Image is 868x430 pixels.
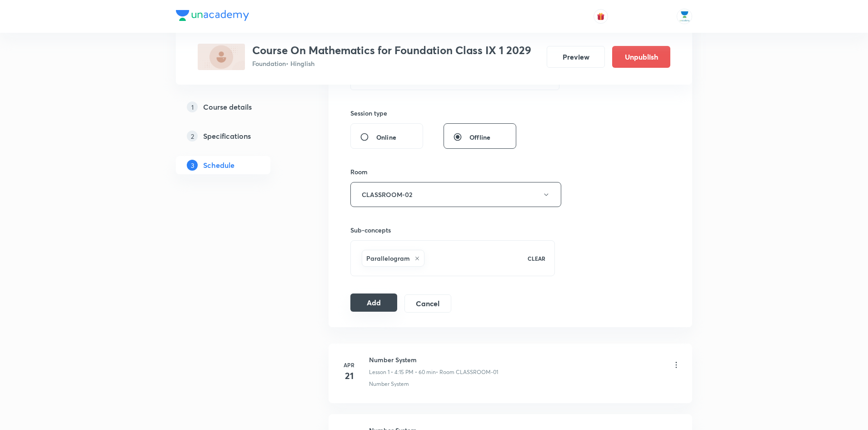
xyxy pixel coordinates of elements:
[350,225,555,235] h6: Sub-concepts
[340,361,358,369] h6: Apr
[369,380,409,388] p: Number System
[677,9,692,24] img: UnacademyRaipur Unacademy Raipur
[597,12,605,20] img: avatar
[203,101,252,112] h5: Course details
[404,294,451,313] button: Cancel
[252,44,531,57] h3: Course On Mathematics for Foundation Class IX 1 2029
[252,59,531,68] p: Foundation • Hinglish
[436,368,498,376] p: • Room CLASSROOM-01
[350,167,368,177] h6: Room
[203,160,234,171] h5: Schedule
[376,132,396,142] span: Online
[350,182,561,207] button: CLASSROOM-02
[176,98,299,116] a: 1Course details
[612,46,670,68] button: Unpublish
[469,132,490,142] span: Offline
[203,131,251,142] h5: Specifications
[366,253,410,263] h6: Parallelogram
[369,368,436,376] p: Lesson 1 • 4:15 PM • 60 min
[176,10,249,23] a: Company Logo
[187,131,198,142] p: 2
[547,46,605,68] button: Preview
[594,9,608,24] button: avatar
[198,44,245,70] img: 010FD608-1643-4F27-8C61-52D50E0EA0D5_plus.png
[340,369,358,383] h4: 21
[187,101,198,112] p: 1
[176,10,249,21] img: Company Logo
[350,108,387,118] h6: Session type
[350,293,397,312] button: Add
[187,160,198,171] p: 3
[369,355,498,364] h6: Number System
[528,254,545,263] p: CLEAR
[176,127,299,145] a: 2Specifications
